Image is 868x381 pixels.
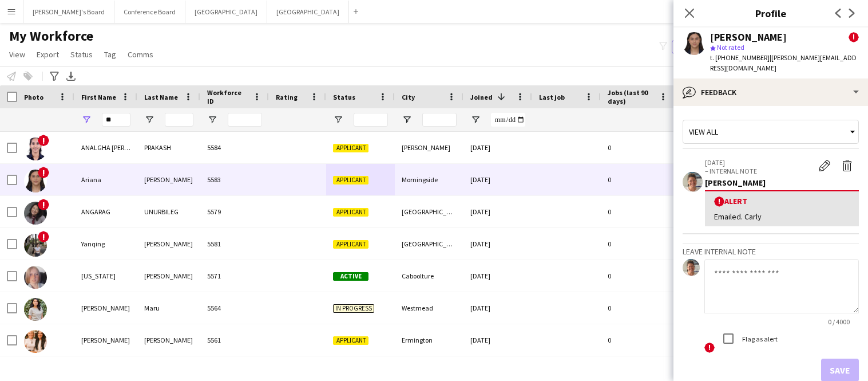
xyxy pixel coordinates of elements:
[137,196,200,227] div: UNURBILEG
[491,113,525,127] input: Joined Filter Input
[601,132,675,163] div: 0
[137,292,200,324] div: Maru
[395,164,463,195] div: Morningside
[714,196,850,207] div: Alert
[395,260,463,292] div: Caboolture
[463,292,532,324] div: [DATE]
[601,324,675,356] div: 0
[24,170,47,193] img: Ariana Rios
[673,78,868,106] div: Feedback
[70,49,93,60] span: Status
[9,49,25,60] span: View
[23,1,114,23] button: [PERSON_NAME]'s Board
[24,202,47,225] img: ANGARAG UNURBILEG
[463,324,532,356] div: [DATE]
[333,115,343,125] button: Open Filter Menu
[74,164,137,195] div: Ariana
[402,93,415,101] span: City
[100,47,121,62] a: Tag
[24,93,43,101] span: Photo
[74,324,137,356] div: [PERSON_NAME]
[689,127,718,137] span: View all
[200,164,269,195] div: 5583
[24,138,47,160] img: ANALGHA MARY PRAKASH
[74,228,137,260] div: Yanqing
[64,69,78,83] app-action-btn: Export XLSX
[74,196,137,227] div: ANGARAG
[470,93,493,101] span: Joined
[714,211,850,222] div: Emailed. Carly
[74,132,137,163] div: ANALGHA [PERSON_NAME]
[207,115,217,125] button: Open Filter Menu
[539,93,565,101] span: Last job
[395,132,463,163] div: [PERSON_NAME]
[402,115,412,125] button: Open Filter Menu
[704,343,715,353] span: !
[24,234,47,257] img: Yanqing Chen
[601,164,675,195] div: 0
[601,196,675,227] div: 0
[849,32,859,42] span: !
[673,6,868,21] h3: Profile
[38,199,49,210] span: !
[276,93,298,101] span: Rating
[200,228,269,260] div: 5581
[24,266,47,289] img: Indiana Cobb
[74,292,137,324] div: [PERSON_NAME]
[395,324,463,356] div: Ermington
[144,93,178,101] span: Last Name
[200,196,269,227] div: 5579
[200,260,269,292] div: 5571
[463,260,532,292] div: [DATE]
[47,69,61,83] app-action-btn: Advanced filters
[123,47,158,62] a: Comms
[333,272,368,281] span: Active
[710,53,770,62] span: t. [PHONE_NUMBER]
[740,335,778,343] label: Flag as alert
[24,298,47,321] img: Devyani Maru
[601,228,675,260] div: 0
[38,231,49,242] span: !
[819,317,859,326] span: 0 / 4000
[333,176,368,184] span: Applicant
[137,164,200,195] div: [PERSON_NAME]
[463,196,532,227] div: [DATE]
[38,135,49,146] span: !
[422,113,457,127] input: City Filter Input
[395,292,463,324] div: Westmead
[137,132,200,163] div: PRAKASH
[144,115,154,125] button: Open Filter Menu
[114,1,185,23] button: Conference Board
[37,49,59,60] span: Export
[717,43,744,52] span: Not rated
[24,330,47,353] img: Hannah McDougall
[137,260,200,292] div: [PERSON_NAME]
[185,1,267,23] button: [GEOGRAPHIC_DATA]
[714,197,724,207] span: !
[333,240,368,249] span: Applicant
[705,167,813,175] p: – INTERNAL NOTE
[333,144,368,152] span: Applicant
[200,324,269,356] div: 5561
[705,158,813,167] p: [DATE]
[9,28,93,45] span: My Workforce
[81,93,116,101] span: First Name
[228,113,262,127] input: Workforce ID Filter Input
[601,260,675,292] div: 0
[333,304,374,313] span: In progress
[5,47,30,62] a: View
[333,336,368,345] span: Applicant
[81,115,92,125] button: Open Filter Menu
[608,88,655,105] span: Jobs (last 90 days)
[207,88,248,105] span: Workforce ID
[705,178,859,188] div: [PERSON_NAME]
[137,228,200,260] div: [PERSON_NAME]
[710,32,787,42] div: [PERSON_NAME]
[395,196,463,227] div: [GEOGRAPHIC_DATA]
[137,324,200,356] div: [PERSON_NAME]
[38,167,49,178] span: !
[32,47,64,62] a: Export
[200,132,269,163] div: 5584
[463,164,532,195] div: [DATE]
[463,228,532,260] div: [DATE]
